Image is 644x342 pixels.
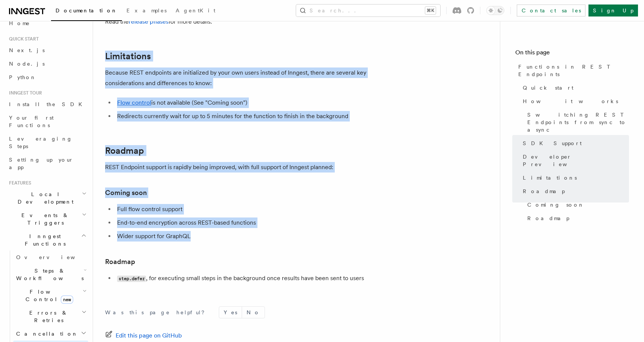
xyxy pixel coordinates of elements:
a: Quick start [520,81,629,94]
a: Documentation [51,2,122,21]
a: Next.js [6,43,88,57]
p: REST Endpoint support is rapidly being improved, with full support of Inngest planned: [105,162,405,172]
span: new [61,295,73,304]
span: Quick start [523,84,573,91]
a: release phases [129,18,169,25]
a: Coming soon [524,198,629,211]
button: Errors & Retries [13,306,88,327]
a: Edit this page on GitHub [105,330,182,341]
span: Roadmap [523,187,565,195]
span: SDK Support [523,139,582,147]
span: Functions in REST Endpoints [518,63,629,78]
span: Inngest Functions [6,232,81,247]
span: Events & Triggers [6,211,82,226]
span: Node.js [9,61,45,67]
a: Roadmap [105,145,144,156]
span: Your first Functions [9,115,54,128]
span: AgentKit [176,7,215,13]
span: Local Development [6,190,82,205]
span: Overview [16,254,93,260]
a: Examples [122,2,171,20]
a: Setting up your app [6,153,88,174]
span: How it works [523,97,618,105]
a: Limitations [105,51,151,61]
span: Features [6,180,31,186]
span: Setting up your app [9,157,74,170]
span: Examples [126,7,167,13]
a: Flow control [117,99,151,106]
a: How it works [520,94,629,108]
span: Steps & Workflows [13,267,84,282]
span: Leveraging Steps [9,136,72,149]
a: SDK Support [520,136,629,150]
a: Roadmap [520,184,629,198]
a: Overview [13,250,88,264]
button: Inngest Functions [6,229,88,250]
button: Local Development [6,187,88,208]
span: Cancellation [13,330,78,337]
span: Install the SDK [9,101,87,107]
a: Install the SDK [6,97,88,111]
li: End-to-end encryption across REST-based functions [115,217,405,228]
kbd: ⌘K [425,7,436,14]
button: Flow Controlnew [13,285,88,306]
span: Documentation [56,7,117,13]
span: Inngest tour [6,90,42,96]
li: is not available (See "Coming soon") [115,97,405,108]
button: Events & Triggers [6,208,88,229]
code: step.defer [117,276,146,282]
span: Quick start [6,36,39,42]
a: Contact sales [517,4,585,16]
a: Roadmap [105,256,135,267]
span: Flow Control [13,288,83,303]
span: Edit this page on GitHub [116,330,182,341]
p: Read the for more details. [105,16,405,27]
span: Python [9,74,36,80]
a: Roadmap [524,211,629,225]
a: Home [6,16,88,30]
a: Developer Preview [520,150,629,171]
p: Because REST endpoints are initialized by your own users instead of Inngest, there are several ke... [105,67,405,88]
p: Was this page helpful? [105,309,210,316]
li: Full flow control support [115,204,405,214]
a: Switching REST Endpoints from sync to async [524,108,629,136]
span: Limitations [523,174,577,181]
li: Wider support for GraphQL [115,231,405,241]
button: Toggle dark mode [486,6,504,15]
span: Developer Preview [523,153,629,168]
span: Roadmap [527,214,569,222]
a: Your first Functions [6,111,88,132]
li: , for executing small steps in the background once results have been sent to users [115,273,405,284]
button: Search...⌘K [296,4,440,16]
button: Yes [219,307,242,318]
span: Next.js [9,47,45,53]
span: Coming soon [527,201,584,208]
a: Python [6,70,88,84]
span: Home [9,19,30,27]
button: Cancellation [13,327,88,340]
a: Coming soon [105,187,147,198]
a: Leveraging Steps [6,132,88,153]
button: No [242,307,265,318]
a: Node.js [6,57,88,70]
a: AgentKit [171,2,220,20]
button: Steps & Workflows [13,264,88,285]
a: Functions in REST Endpoints [515,60,629,81]
a: Limitations [520,171,629,184]
li: Redirects currently wait for up to 5 minutes for the function to finish in the background [115,111,405,121]
h4: On this page [515,48,629,60]
span: Errors & Retries [13,309,81,324]
span: Switching REST Endpoints from sync to async [527,111,629,133]
a: Sign Up [588,4,638,16]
